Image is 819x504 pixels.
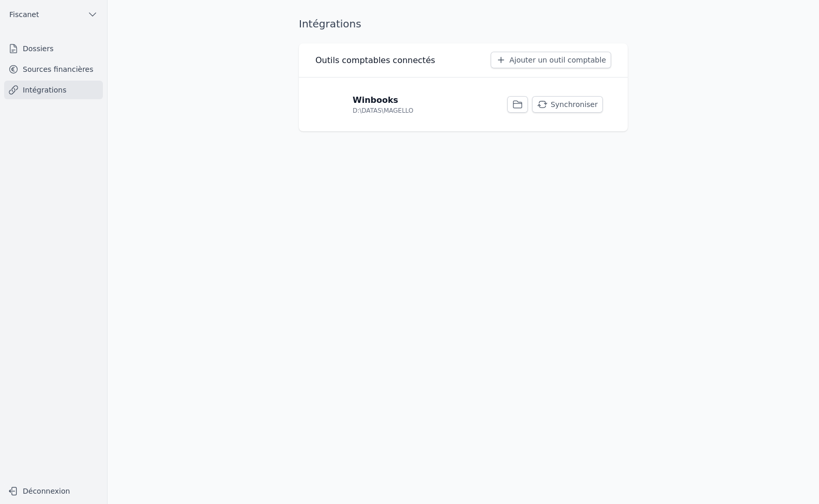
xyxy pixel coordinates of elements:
[4,39,103,58] a: Dossiers
[9,9,39,20] span: Fiscanet
[299,17,361,31] h1: Intégrations
[353,94,398,106] p: Winbooks
[4,81,103,99] a: Intégrations
[353,106,414,115] p: D:\DATAS\MAGELLO
[315,86,611,123] a: Winbooks D:\DATAS\MAGELLO Synchroniser
[4,483,103,499] button: Déconnexion
[491,52,611,68] button: Ajouter un outil comptable
[4,6,103,23] button: Fiscanet
[315,54,435,67] h3: Outils comptables connectés
[4,60,103,79] a: Sources financières
[532,96,603,113] button: Synchroniser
